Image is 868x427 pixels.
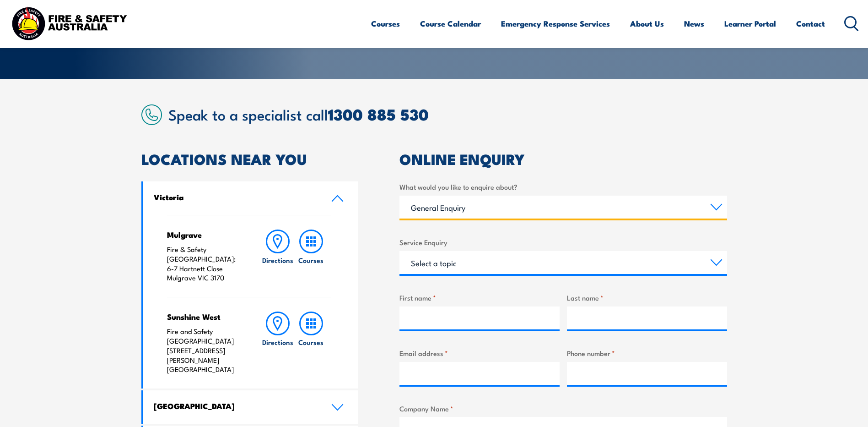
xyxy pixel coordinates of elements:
a: Courses [295,230,328,283]
h2: LOCATIONS NEAR YOU [141,152,358,165]
a: Emergency Response Services [501,11,610,36]
h6: Directions [262,337,293,347]
h4: Mulgrave [167,230,243,240]
label: Company Name [399,403,727,414]
label: Service Enquiry [399,237,727,247]
a: [GEOGRAPHIC_DATA] [143,390,358,424]
a: Victoria [143,181,358,215]
a: 1300 885 530 [328,102,429,126]
a: Courses [371,11,400,36]
a: Contact [796,11,825,36]
label: What would you like to enquire about? [399,181,727,192]
h2: ONLINE ENQUIRY [399,152,727,165]
h4: Victoria [154,192,318,202]
h4: [GEOGRAPHIC_DATA] [154,401,318,411]
h6: Directions [262,255,293,265]
label: Phone number [567,348,727,358]
label: First name [399,292,560,303]
h2: Speak to a specialist call [168,106,727,122]
a: Course Calendar [420,11,481,36]
label: Email address [399,348,560,358]
a: Learner Portal [724,11,776,36]
a: News [684,11,704,36]
a: Courses [295,312,328,374]
label: Last name [567,292,727,303]
p: Fire and Safety [GEOGRAPHIC_DATA] [STREET_ADDRESS][PERSON_NAME] [GEOGRAPHIC_DATA] [167,327,243,374]
p: Fire & Safety [GEOGRAPHIC_DATA]: 6-7 Hartnett Close Mulgrave VIC 3170 [167,245,243,283]
h4: Sunshine West [167,312,243,322]
h6: Courses [298,255,323,265]
a: Directions [261,230,294,283]
h6: Courses [298,337,323,347]
a: About Us [630,11,664,36]
a: Directions [261,312,294,374]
